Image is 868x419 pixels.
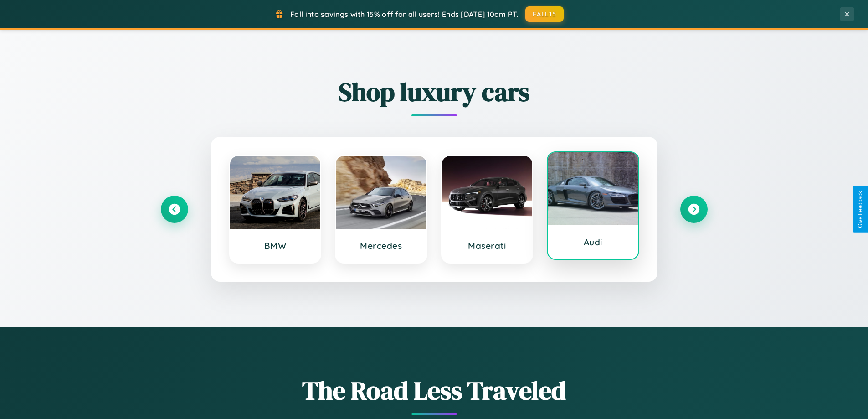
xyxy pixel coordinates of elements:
span: Fall into savings with 15% off for all users! Ends [DATE] 10am PT. [290,10,519,19]
div: Give Feedback [857,191,863,228]
h3: BMW [239,240,312,251]
h3: Audi [557,237,629,248]
h2: Shop luxury cars [161,74,708,109]
h3: Mercedes [345,240,417,251]
h3: Maserati [451,240,524,251]
h1: The Road Less Traveled [161,373,708,408]
button: FALL15 [525,6,564,22]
